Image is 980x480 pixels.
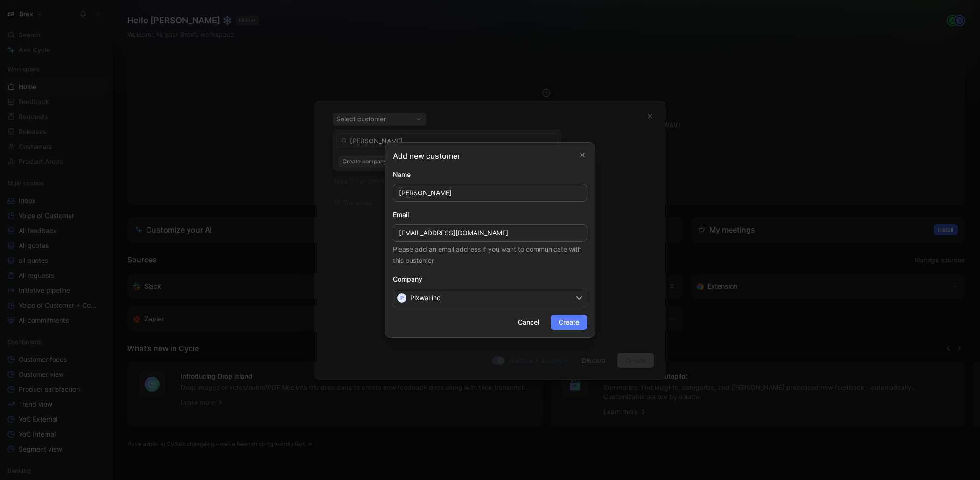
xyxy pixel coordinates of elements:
span: Create [559,317,579,328]
button: PPixwai inc [393,289,587,307]
span: Cancel [518,317,539,328]
div: P [397,293,406,303]
input: Customer name [393,184,587,202]
button: Create [551,315,587,330]
div: Please add an email address if you want to communicate with this customer [393,244,587,266]
h2: Company [393,274,587,285]
input: Customer email [393,224,587,242]
div: Name [393,169,587,180]
button: Cancel [510,315,547,330]
div: Email [393,209,587,220]
span: Pixwai inc [397,292,441,304]
h2: Add new customer [393,150,460,162]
